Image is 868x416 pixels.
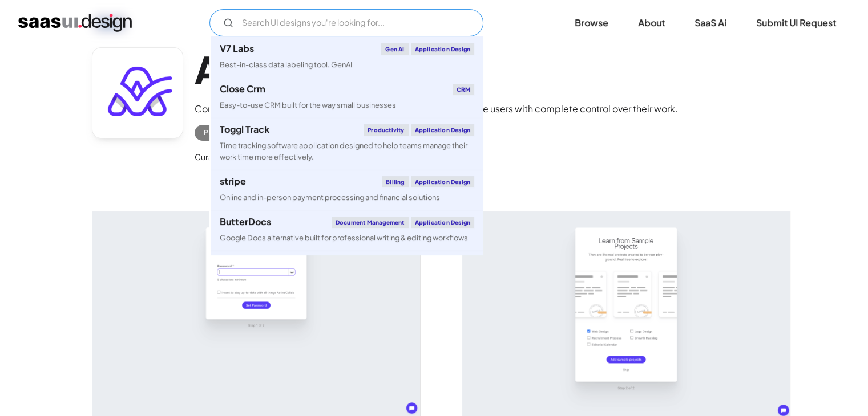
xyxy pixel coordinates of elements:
a: open lightbox [462,211,790,416]
div: Application Design [411,43,475,55]
div: Online and in-person payment processing and financial solutions [220,192,440,203]
img: 641ed132924c5c66e86c0add_Activecollab%20Welcome%20Screen.png [92,211,420,416]
img: 641ed1327fb7bf4d6d6ab906_Activecollab%20Sample%20Project%20Screen.png [462,211,790,416]
div: stripe [220,177,246,186]
a: ButterDocsDocument ManagementApplication DesignGoogle Docs alternative built for professional wri... [211,210,483,250]
div: Close Crm [220,84,265,93]
div: ButterDocs [220,217,271,226]
a: Close CrmCRMEasy-to-use CRM built for the way small businesses [211,77,483,117]
div: V7 Labs [220,44,254,53]
a: Submit UI Request [742,10,850,35]
div: Best-in-class data labeling tool. GenAI [220,59,352,70]
a: klaviyoEmail MarketingApplication DesignCreate personalised customer experiences across email, SM... [211,250,483,301]
h1: ActiveCollab [195,47,678,91]
div: Project Management Software [204,126,338,140]
a: Toggl TrackProductivityApplication DesignTime tracking software application designed to help team... [211,117,483,169]
div: Application Design [411,217,475,228]
div: Gen AI [381,43,408,55]
div: Google Docs alternative built for professional writing & editing workflows [220,233,468,243]
div: Application Design [411,176,475,187]
div: Comprehensive project management software designed to provide users with complete control over th... [195,102,678,116]
div: Curated by: [195,150,239,164]
div: CRM [453,84,475,95]
a: Browse [561,10,622,35]
a: V7 LabsGen AIApplication DesignBest-in-class data labeling tool. GenAI [211,36,483,77]
a: stripeBillingApplication DesignOnline and in-person payment processing and financial solutions [211,169,483,210]
a: About [624,10,679,35]
form: Email Form [209,9,483,36]
a: SaaS Ai [681,10,740,35]
div: Billing [382,176,408,187]
div: Time tracking software application designed to help teams manage their work time more effectively. [220,140,474,162]
div: Application Design [411,124,475,136]
a: home [18,14,132,32]
a: open lightbox [92,211,420,416]
div: Productivity [364,124,408,136]
div: Easy-to-use CRM built for the way small businesses [220,100,396,111]
div: Document Management [332,217,409,228]
div: Toggl Track [220,125,269,134]
input: Search UI designs you're looking for... [209,9,483,36]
